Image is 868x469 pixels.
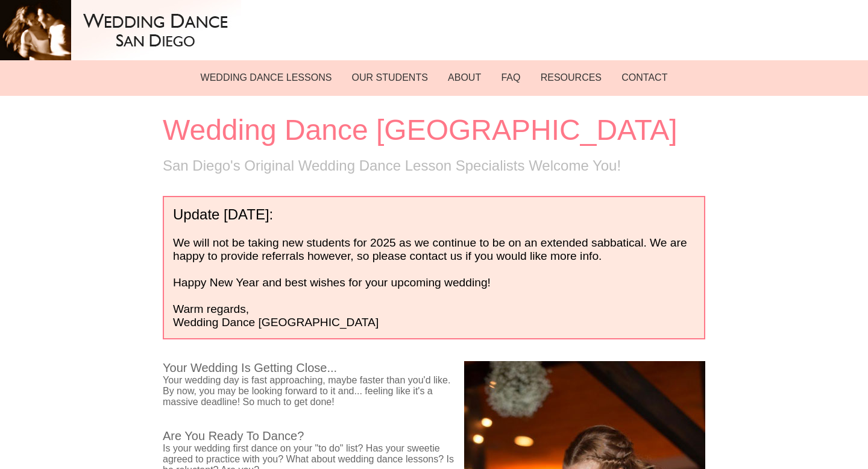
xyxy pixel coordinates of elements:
[163,196,705,339] div: Warm regards,
[173,316,695,329] p: Wedding Dance [GEOGRAPHIC_DATA]
[492,64,529,92] a: FAQ
[173,276,695,289] p: Happy New Year and best wishes for your upcoming wedding!
[163,375,705,408] p: Your wedding day is fast approaching, maybe faster than you'd like. By now, you may be looking fo...
[613,64,676,92] a: CONTACT
[532,64,610,92] a: RESOURCES
[192,64,341,92] a: WEDDING DANCE LESSONS
[173,206,695,223] h3: Update [DATE]:
[163,361,705,375] h3: Your Wedding Is Getting Close...
[439,64,490,92] a: ABOUT
[163,429,705,443] h3: Are You Ready To Dance?
[173,236,695,263] p: We will not be taking new students for 2025 as we continue to be on an extended sabbatical. We ar...
[343,64,436,92] a: OUR STUDENTS
[163,113,705,146] h1: Wedding Dance [GEOGRAPHIC_DATA]
[163,157,705,174] h2: San Diego's Original Wedding Dance Lesson Specialists Welcome You!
